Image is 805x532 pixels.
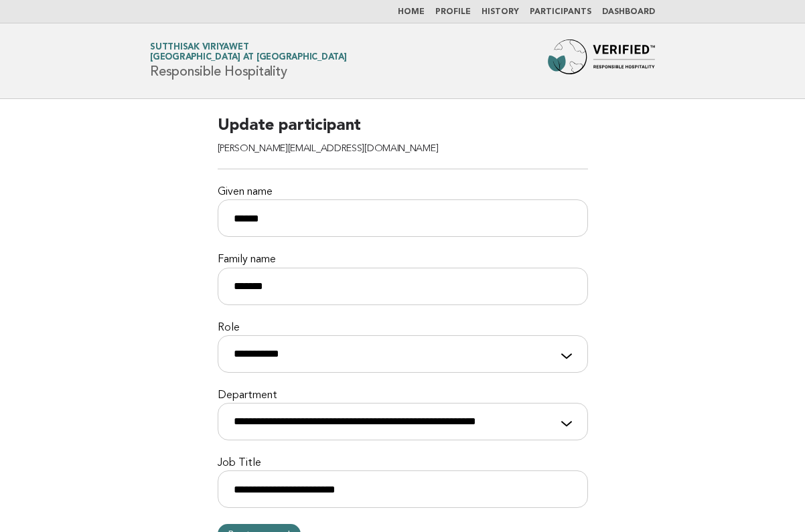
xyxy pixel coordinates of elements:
[218,456,588,470] label: Job Title
[435,8,471,16] a: Profile
[150,54,347,62] span: [GEOGRAPHIC_DATA] at [GEOGRAPHIC_DATA]
[218,144,439,154] span: [PERSON_NAME][EMAIL_ADDRESS][DOMAIN_NAME]
[218,321,588,335] label: Role
[530,8,591,16] a: Participants
[482,8,519,16] a: History
[398,8,425,16] a: Home
[218,389,588,403] label: Department
[150,43,347,62] a: Sutthisak Viriyawet[GEOGRAPHIC_DATA] at [GEOGRAPHIC_DATA]
[218,253,588,267] label: Family name
[218,115,588,169] h2: Update participant
[150,43,347,78] h1: Responsible Hospitality
[602,8,655,16] a: Dashboard
[218,185,588,199] label: Given name
[548,39,655,82] img: Forbes Travel Guide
